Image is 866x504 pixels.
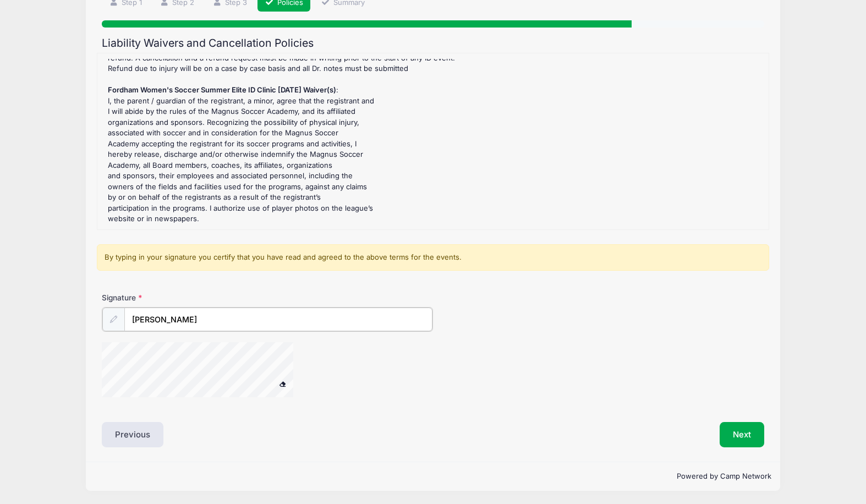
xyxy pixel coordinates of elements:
[102,422,163,447] button: Previous
[95,471,771,482] p: Powered by Camp Network
[102,37,764,50] h2: Liability Waivers and Cancellation Policies
[97,244,770,271] div: By typing in your signature you certify that you have read and agreed to the above terms for the ...
[124,308,432,331] input: Enter first and last name
[103,59,764,224] div: : There is a $50.00 non-refundable processing fee for all cancellations. Refund request a month p...
[108,85,336,94] strong: Fordham Women's Soccer Summer Elite ID Clinic [DATE] Waiver(s)
[720,422,764,447] button: Next
[102,292,267,303] label: Signature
